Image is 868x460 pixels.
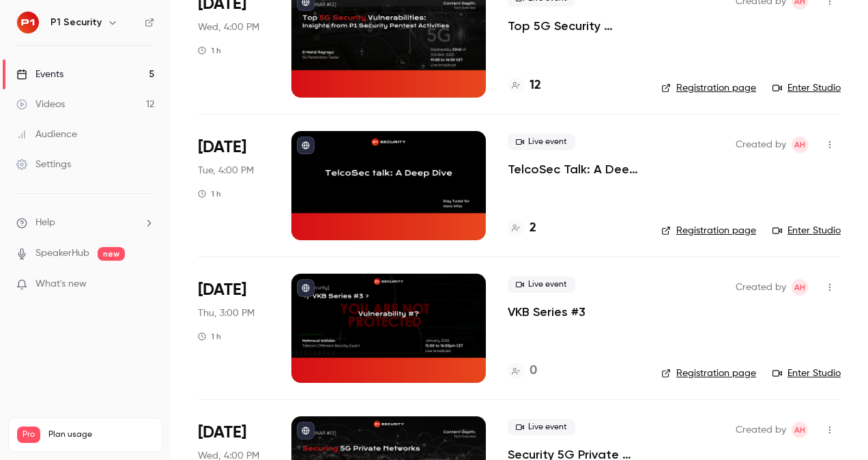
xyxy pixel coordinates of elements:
[198,45,221,56] div: 1 h
[198,422,246,444] span: [DATE]
[508,18,639,34] a: Top 5G Security Vulnerabilities: Insights from P1 Security Pentest Activities
[772,224,841,238] a: Enter Studio
[50,16,102,29] h6: P1 Security
[508,76,541,95] a: 12
[530,362,537,380] h4: 0
[198,331,221,342] div: 1 h
[792,136,808,153] span: Amine Hayad
[16,68,63,81] div: Events
[736,279,786,296] span: Created by
[35,277,87,291] span: What's new
[530,76,541,95] h4: 12
[661,224,756,238] a: Registration page
[736,136,786,153] span: Created by
[198,306,255,320] span: Thu, 3:00 PM
[772,81,841,95] a: Enter Studio
[16,128,77,141] div: Audience
[794,136,805,153] span: AH
[508,362,537,380] a: 0
[48,429,154,440] span: Plan usage
[508,419,575,435] span: Live event
[792,422,808,438] span: Amine Hayad
[530,219,536,238] h4: 2
[508,134,575,150] span: Live event
[198,188,221,199] div: 1 h
[16,216,154,230] li: help-dropdown-opener
[198,20,259,34] span: Wed, 4:00 PM
[508,276,575,293] span: Live event
[772,366,841,380] a: Enter Studio
[17,12,39,33] img: P1 Security
[198,279,246,301] span: [DATE]
[661,81,756,95] a: Registration page
[35,246,89,261] a: SpeakerHub
[508,161,639,177] a: TelcoSec Talk: A Deep Dive
[98,247,125,261] span: new
[198,274,270,383] div: Jan 15 Thu, 3:00 PM (Europe/Paris)
[508,304,585,320] a: VKB Series #3
[794,422,805,438] span: AH
[16,158,71,171] div: Settings
[792,279,808,296] span: Amine Hayad
[508,219,536,238] a: 2
[198,164,254,177] span: Tue, 4:00 PM
[35,216,55,230] span: Help
[794,279,805,296] span: AH
[736,422,786,438] span: Created by
[16,98,65,111] div: Videos
[17,427,40,443] span: Pro
[661,366,756,380] a: Registration page
[198,136,246,158] span: [DATE]
[138,278,154,291] iframe: Noticeable Trigger
[198,131,270,240] div: Nov 11 Tue, 4:00 PM (Europe/Paris)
